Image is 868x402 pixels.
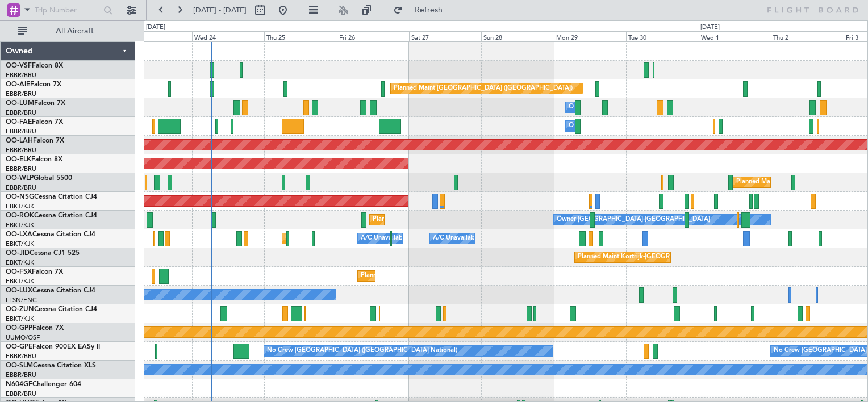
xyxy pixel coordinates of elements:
[6,100,34,107] span: OO-LUM
[557,211,710,228] div: Owner [GEOGRAPHIC_DATA]-[GEOGRAPHIC_DATA]
[6,62,32,69] span: OO-VSF
[361,267,493,284] div: Planned Maint Kortrijk-[GEOGRAPHIC_DATA]
[569,118,646,135] div: Owner Melsbroek Air Base
[6,108,36,117] a: EBBR/BRU
[6,100,65,107] a: OO-LUMFalcon 7X
[6,175,72,182] a: OO-WLPGlobal 5500
[433,230,480,247] div: A/C Unavailable
[6,212,34,219] span: OO-ROK
[264,31,336,41] div: Thu 25
[405,6,453,14] span: Refresh
[6,231,32,238] span: OO-LXA
[6,81,30,88] span: OO-AIE
[193,5,247,15] span: [DATE] - [DATE]
[626,31,698,41] div: Tue 30
[6,137,64,144] a: OO-LAHFalcon 7X
[6,371,36,379] a: EBBR/BRU
[6,296,37,304] a: LFSN/ENC
[6,202,34,211] a: EBKT/KJK
[6,146,36,154] a: EBBR/BRU
[6,119,63,125] a: OO-FAEFalcon 7X
[6,183,36,192] a: EBBR/BRU
[6,62,63,69] a: OO-VSFFalcon 8X
[119,31,191,41] div: Tue 23
[6,315,34,323] a: EBKT/KJK
[409,31,481,41] div: Sat 27
[6,287,32,294] span: OO-LUX
[6,231,95,238] a: OO-LXACessna Citation CJ4
[481,31,553,41] div: Sun 28
[6,344,32,350] span: OO-GPE
[6,325,32,332] span: OO-GPP
[6,352,36,361] a: EBBR/BRU
[6,221,34,229] a: EBKT/KJK
[6,165,36,173] a: EBBR/BRU
[146,23,165,32] div: [DATE]
[6,194,97,200] a: OO-NSGCessna Citation CJ4
[6,381,81,388] a: N604GFChallenger 604
[771,31,843,41] div: Thu 2
[6,269,32,275] span: OO-FSX
[373,211,505,228] div: Planned Maint Kortrijk-[GEOGRAPHIC_DATA]
[6,90,36,98] a: EBBR/BRU
[6,277,34,286] a: EBKT/KJK
[6,362,96,369] a: OO-SLMCessna Citation XLS
[388,1,456,19] button: Refresh
[736,174,818,191] div: Planned Maint Milan (Linate)
[6,71,36,79] a: EBBR/BRU
[6,175,34,182] span: OO-WLP
[6,250,30,257] span: OO-JID
[35,2,100,19] input: Trip Number
[6,119,32,125] span: OO-FAE
[6,156,31,163] span: OO-ELK
[6,127,36,136] a: EBBR/BRU
[394,80,573,97] div: Planned Maint [GEOGRAPHIC_DATA] ([GEOGRAPHIC_DATA])
[578,249,710,266] div: Planned Maint Kortrijk-[GEOGRAPHIC_DATA]
[6,306,97,313] a: OO-ZUNCessna Citation CJ4
[6,287,95,294] a: OO-LUXCessna Citation CJ4
[6,194,34,200] span: OO-NSG
[699,31,771,41] div: Wed 1
[6,333,40,342] a: UUMO/OSF
[337,31,409,41] div: Fri 26
[6,362,33,369] span: OO-SLM
[267,342,457,359] div: No Crew [GEOGRAPHIC_DATA] ([GEOGRAPHIC_DATA] National)
[6,306,34,313] span: OO-ZUN
[6,269,63,275] a: OO-FSXFalcon 7X
[569,99,646,116] div: Owner Melsbroek Air Base
[192,31,264,41] div: Wed 24
[30,27,120,35] span: All Aircraft
[6,381,32,388] span: N604GF
[12,22,123,40] button: All Aircraft
[6,137,33,144] span: OO-LAH
[6,156,62,163] a: OO-ELKFalcon 8X
[6,240,34,248] a: EBKT/KJK
[6,344,100,350] a: OO-GPEFalcon 900EX EASy II
[6,258,34,267] a: EBKT/KJK
[554,31,626,41] div: Mon 29
[6,81,61,88] a: OO-AIEFalcon 7X
[6,250,80,257] a: OO-JIDCessna CJ1 525
[361,230,572,247] div: A/C Unavailable [GEOGRAPHIC_DATA] ([GEOGRAPHIC_DATA] National)
[700,23,720,32] div: [DATE]
[285,230,418,247] div: Planned Maint Kortrijk-[GEOGRAPHIC_DATA]
[6,325,64,332] a: OO-GPPFalcon 7X
[6,212,97,219] a: OO-ROKCessna Citation CJ4
[6,390,36,398] a: EBBR/BRU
